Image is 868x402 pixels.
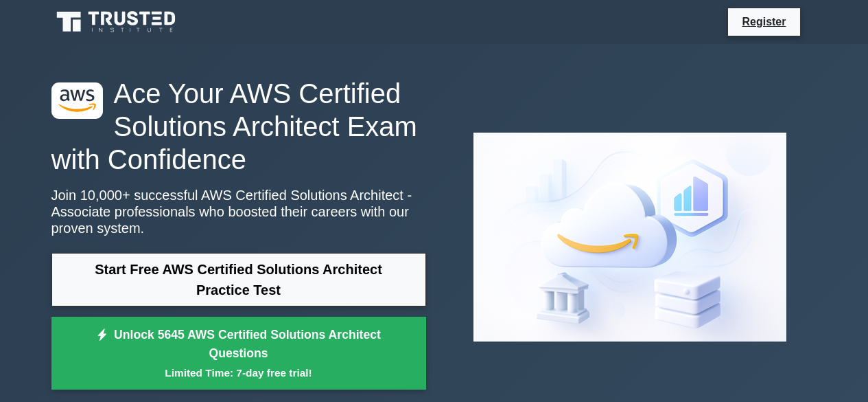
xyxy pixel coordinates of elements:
[69,365,409,381] small: Limited Time: 7-day free trial!
[51,77,426,176] h1: Ace Your AWS Certified Solutions Architect Exam with Confidence
[51,187,426,236] p: Join 10,000+ successful AWS Certified Solutions Architect - Associate professionals who boosted t...
[51,317,426,390] a: Unlock 5645 AWS Certified Solutions Architect QuestionsLimited Time: 7-day free trial!
[462,122,797,353] img: AWS Certified Solutions Architect - Associate Preview
[734,13,794,30] a: Register
[51,253,426,306] a: Start Free AWS Certified Solutions Architect Practice Test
